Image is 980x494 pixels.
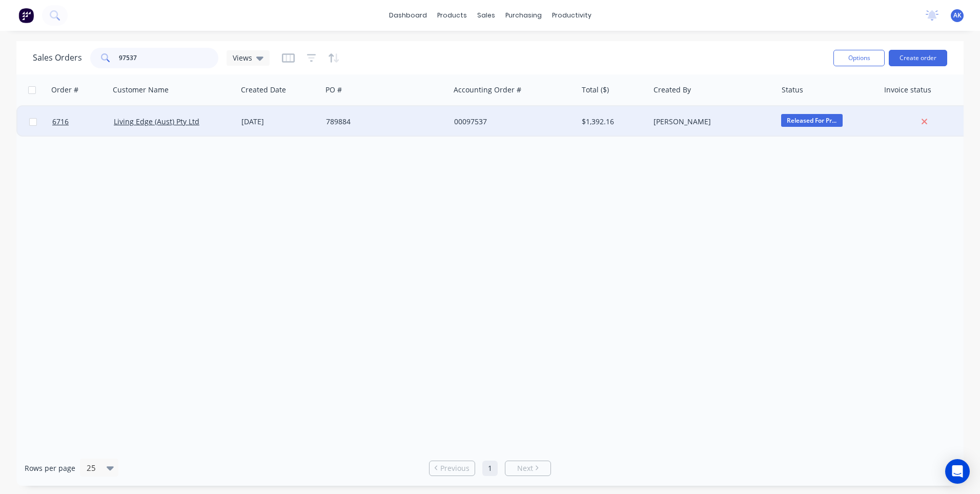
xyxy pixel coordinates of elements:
[500,8,547,23] div: purchasing
[430,463,475,473] a: Previous page
[432,8,472,23] div: products
[945,459,970,484] div: Open Intercom Messenger
[547,8,597,23] div: productivity
[582,85,609,95] div: Total ($)
[953,11,962,20] span: AK
[113,85,169,95] div: Customer Name
[654,117,767,127] div: [PERSON_NAME]
[833,50,885,66] button: Options
[119,48,219,68] input: Search...
[52,106,114,137] a: 6716
[18,8,34,23] img: Factory
[482,461,498,476] a: Page 1 is your current page
[233,52,252,63] span: Views
[505,463,550,473] a: Next page
[384,8,432,23] a: dashboard
[51,85,78,95] div: Order #
[884,85,931,95] div: Invoice status
[325,85,342,95] div: PO #
[114,117,199,126] a: Living Edge (Aust) Pty Ltd
[52,117,69,127] span: 6716
[654,85,691,95] div: Created By
[241,85,286,95] div: Created Date
[33,53,82,63] h1: Sales Orders
[326,117,440,127] div: 789884
[454,117,568,127] div: 00097537
[782,85,803,95] div: Status
[454,85,521,95] div: Accounting Order #
[517,463,533,473] span: Next
[781,114,843,127] span: Released For Pr...
[472,8,500,23] div: sales
[582,117,642,127] div: $1,392.16
[241,117,318,127] div: [DATE]
[440,463,469,473] span: Previous
[425,461,555,476] ul: Pagination
[889,50,947,66] button: Create order
[25,463,75,473] span: Rows per page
